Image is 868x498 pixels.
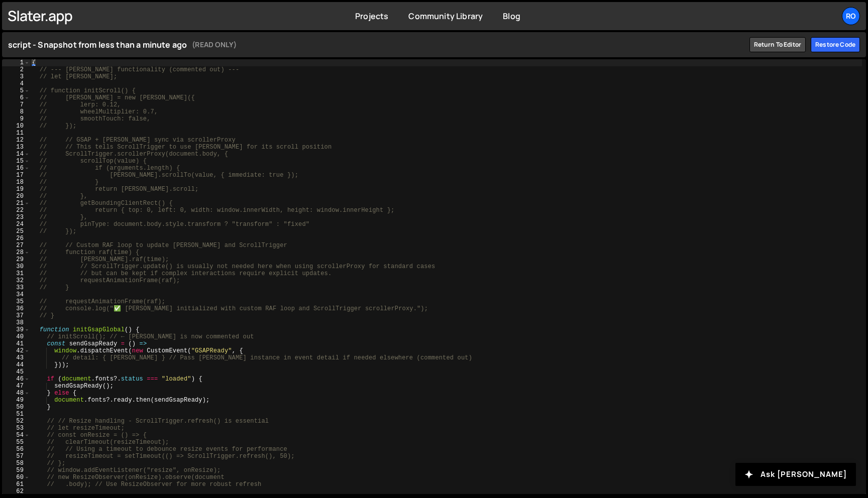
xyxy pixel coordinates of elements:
div: 47 [2,383,30,390]
div: 55 [2,439,30,446]
div: 50 [2,404,30,411]
a: Projects [355,11,388,22]
div: 13 [2,144,30,151]
div: 44 [2,361,30,368]
div: 8 [2,108,30,115]
div: 62 [2,488,30,495]
div: 27 [2,242,30,249]
div: 60 [2,474,30,481]
div: 9 [2,115,30,122]
div: 43 [2,354,30,361]
div: 21 [2,200,30,207]
div: 58 [2,460,30,467]
div: 32 [2,277,30,284]
div: 24 [2,221,30,228]
div: 15 [2,158,30,165]
div: 31 [2,270,30,277]
a: Return to editor [749,37,806,52]
div: 16 [2,165,30,172]
div: 6 [2,94,30,101]
div: 7 [2,101,30,108]
div: 45 [2,368,30,376]
div: 39 [2,326,30,333]
div: 22 [2,207,30,214]
div: 14 [2,151,30,158]
div: 1 [2,59,30,66]
div: 4 [2,80,30,87]
div: 57 [2,453,30,460]
div: 46 [2,376,30,383]
div: 61 [2,481,30,488]
div: 12 [2,137,30,144]
a: Ro [842,7,860,25]
div: 42 [2,347,30,354]
div: 28 [2,249,30,256]
div: 34 [2,291,30,298]
div: 49 [2,397,30,404]
div: 51 [2,411,30,418]
div: 29 [2,256,30,263]
div: 38 [2,319,30,326]
div: 41 [2,340,30,347]
div: 17 [2,172,30,179]
div: 52 [2,418,30,425]
div: 36 [2,305,30,312]
div: 48 [2,390,30,397]
div: 2 [2,66,30,73]
div: 33 [2,284,30,291]
div: 35 [2,298,30,305]
small: (READ ONLY) [192,39,237,51]
div: Restore code [811,37,860,52]
div: 40 [2,333,30,340]
div: 54 [2,432,30,439]
button: Ask [PERSON_NAME] [735,463,856,486]
div: 53 [2,425,30,432]
div: 18 [2,179,30,186]
div: 37 [2,312,30,319]
div: 5 [2,87,30,94]
div: 10 [2,122,30,130]
a: Blog [503,11,520,22]
div: 11 [2,130,30,137]
div: 30 [2,263,30,270]
div: 23 [2,214,30,221]
div: 56 [2,446,30,453]
div: 20 [2,193,30,200]
div: 59 [2,467,30,474]
div: 26 [2,235,30,242]
div: 25 [2,228,30,235]
a: Community Library [408,11,483,22]
div: 3 [2,73,30,80]
div: 19 [2,186,30,193]
h1: script - Snapshot from less than a minute ago [8,39,744,51]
